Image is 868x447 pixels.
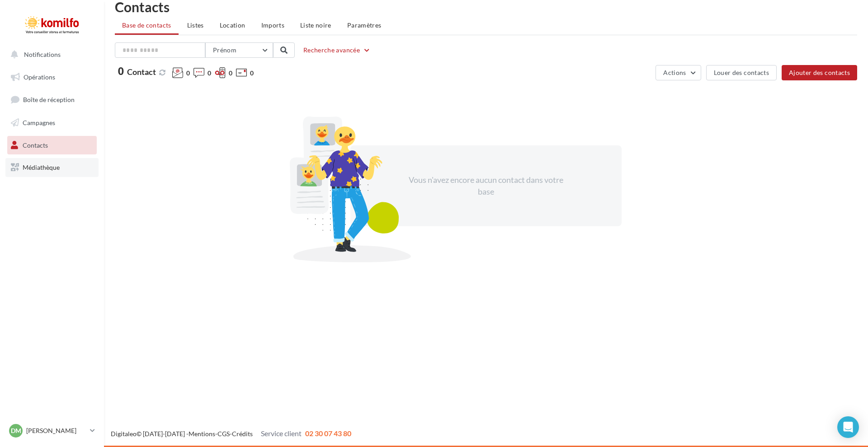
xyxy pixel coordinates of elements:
span: Contact [127,67,156,77]
span: Campagnes [23,119,55,126]
span: 0 [250,69,254,78]
span: © [DATE]-[DATE] - - - [111,430,351,438]
span: DM [11,426,21,435]
span: Actions [663,69,686,76]
a: CGS [217,430,230,438]
button: Prénom [205,42,273,58]
span: 02 30 07 43 80 [305,429,351,438]
span: Boîte de réception [23,96,75,103]
span: Prénom [213,46,236,54]
a: Digitaleo [111,430,137,438]
span: Médiathèque [23,163,60,171]
a: Opérations [5,68,99,87]
span: Notifications [24,51,61,58]
span: Liste noire [300,21,331,29]
span: Paramètres [347,21,382,29]
a: Mentions [189,430,215,438]
span: Location [220,21,245,29]
button: Louer des contacts [706,65,777,80]
span: Opérations [24,73,55,81]
a: DM [PERSON_NAME] [7,422,97,439]
p: [PERSON_NAME] [26,426,86,435]
a: Boîte de réception [5,90,99,109]
button: Notifications [5,45,95,64]
span: Contacts [23,141,48,149]
a: Contacts [5,136,99,155]
button: Recherche avancée [300,45,374,56]
a: Campagnes [5,113,99,132]
div: Open Intercom Messenger [837,416,859,438]
button: Actions [656,65,701,80]
a: Médiathèque [5,158,99,177]
span: Service client [261,429,302,438]
span: Imports [261,21,284,29]
span: Listes [187,21,204,29]
span: 0 [118,66,124,76]
div: Vous n'avez encore aucun contact dans votre base [408,174,564,197]
a: Crédits [232,430,253,438]
span: 0 [208,69,211,78]
span: 0 [186,69,190,78]
button: Ajouter des contacts [782,65,857,80]
span: 0 [229,69,232,78]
